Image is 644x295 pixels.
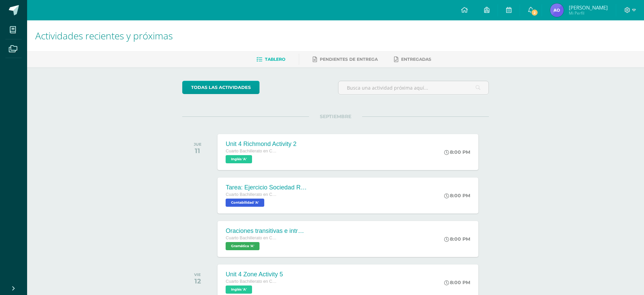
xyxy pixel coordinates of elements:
[394,54,431,65] a: Entregadas
[226,192,276,197] span: Cuarto Bachillerato en CCLL en Computacion
[569,4,608,11] span: [PERSON_NAME]
[194,147,202,155] div: 11
[226,149,276,153] span: Cuarto Bachillerato en CCLL en Computacion
[226,155,252,163] span: Inglés 'A'
[194,277,201,285] div: 12
[182,81,259,94] a: todas las Actividades
[338,81,489,94] input: Busca una actividad próxima aquí...
[265,57,285,62] span: Tablero
[531,9,538,16] span: 2
[444,149,470,155] div: 8:00 PM
[226,227,307,235] div: Oraciones transitivas e intransitivas
[320,57,378,62] span: Pendientes de entrega
[226,199,264,207] span: Contabilidad 'A'
[194,272,201,277] div: VIE
[444,279,470,285] div: 8:00 PM
[256,54,285,65] a: Tablero
[444,236,470,242] div: 8:00 PM
[401,57,431,62] span: Entregadas
[313,54,378,65] a: Pendientes de entrega
[226,242,259,250] span: Gramática 'A'
[35,29,173,42] span: Actividades recientes y próximas
[226,285,252,294] span: Inglés 'A'
[194,142,202,147] div: JUE
[226,236,276,240] span: Cuarto Bachillerato en CCLL en Computacion
[444,192,470,199] div: 8:00 PM
[226,271,283,278] div: Unit 4 Zone Activity 5
[569,10,608,16] span: Mi Perfil
[226,279,276,284] span: Cuarto Bachillerato en CCLL en Computacion
[550,3,564,17] img: 429b44335496247a7f21bc3e38013c17.png
[226,184,307,191] div: Tarea: Ejercicio Sociedad Responsabilidad Limitada
[226,141,296,148] div: Unit 4 Richmond Activity 2
[309,113,362,119] span: SEPTIEMBRE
